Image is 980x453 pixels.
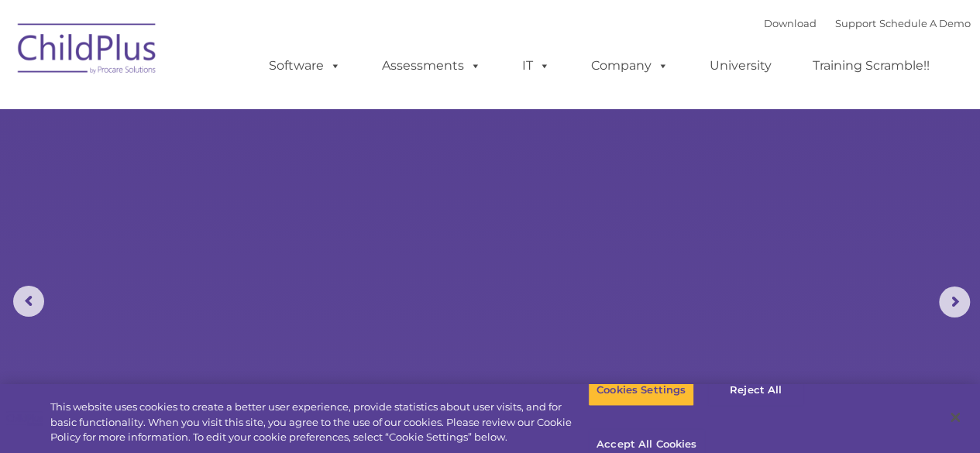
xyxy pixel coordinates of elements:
[10,12,165,90] img: ChildPlus by Procare Solutions
[366,50,497,81] a: Assessments
[588,374,694,407] button: Cookies Settings
[215,102,263,114] span: Last name
[507,50,566,81] a: IT
[835,17,876,29] a: Support
[764,17,817,29] a: Download
[215,166,281,177] span: Phone number
[879,17,971,29] a: Schedule A Demo
[797,50,945,81] a: Training Scramble!!
[707,374,804,407] button: Reject All
[764,17,971,29] font: |
[576,50,684,81] a: Company
[253,50,356,81] a: Software
[938,400,972,434] button: Close
[694,50,787,81] a: University
[50,400,588,445] div: This website uses cookies to create a better user experience, provide statistics about user visit...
